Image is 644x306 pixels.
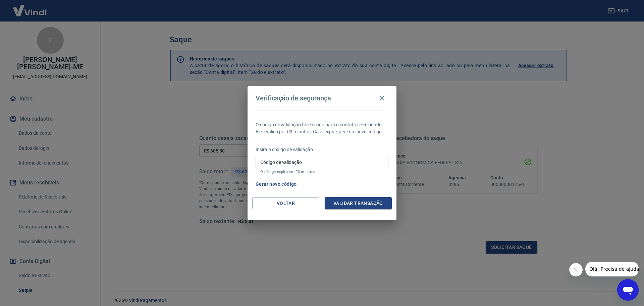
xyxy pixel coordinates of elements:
[617,279,639,301] iframe: Botão para abrir a janela de mensagens
[585,262,639,276] iframe: Mensagem da empresa
[569,263,583,276] iframe: Fechar mensagem
[253,178,300,190] button: Gerar novo código
[4,5,56,10] span: Olá! Precisa de ajuda?
[325,197,392,210] button: Validar transação
[256,146,388,153] p: Insira o código de validação
[256,121,388,135] p: O código de validação foi enviado para o contato selecionado. Ele é válido por 03 minutos. Caso e...
[256,94,331,102] h4: Verificação de segurança
[260,170,384,174] p: O código expira em 03 minutos.
[252,197,319,210] button: Voltar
